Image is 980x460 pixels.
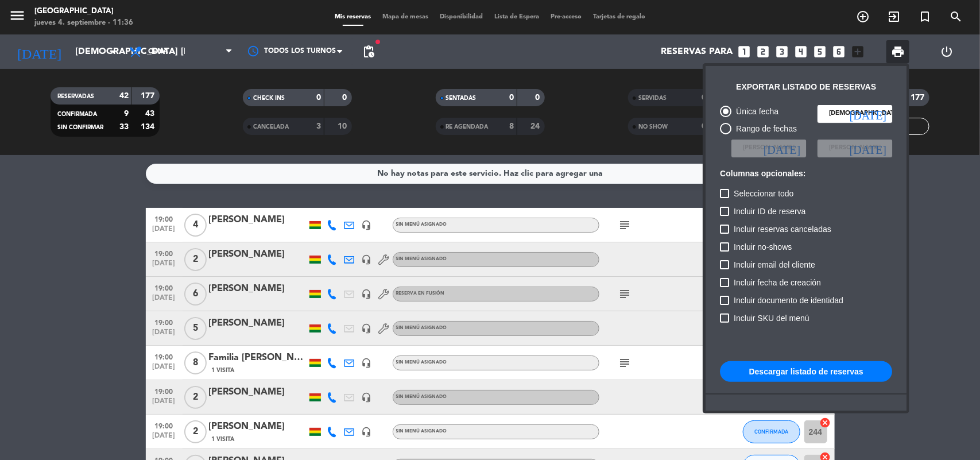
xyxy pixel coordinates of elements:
[850,108,886,119] i: [DATE]
[829,143,881,153] span: [PERSON_NAME]
[720,361,892,382] button: Descargar listado de reservas
[764,142,800,154] i: [DATE]
[743,143,795,153] span: [PERSON_NAME]
[891,45,905,59] span: print
[734,187,793,200] span: Seleccionar todo
[734,276,821,289] span: Incluir fecha de creación
[736,80,876,94] div: Exportar listado de reservas
[734,258,815,272] span: Incluir email del cliente
[374,38,381,45] span: fiber_manual_record
[720,169,892,179] h6: Columnas opcionales:
[734,293,843,307] span: Incluir documento de identidad
[734,311,809,325] span: Incluir SKU del menú
[731,122,797,136] div: Rango de fechas
[731,105,778,118] div: Única fecha
[362,45,375,59] span: pending_actions
[734,240,792,254] span: Incluir no-shows
[850,142,886,154] i: [DATE]
[734,222,831,236] span: Incluir reservas canceladas
[734,204,805,218] span: Incluir ID de reserva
